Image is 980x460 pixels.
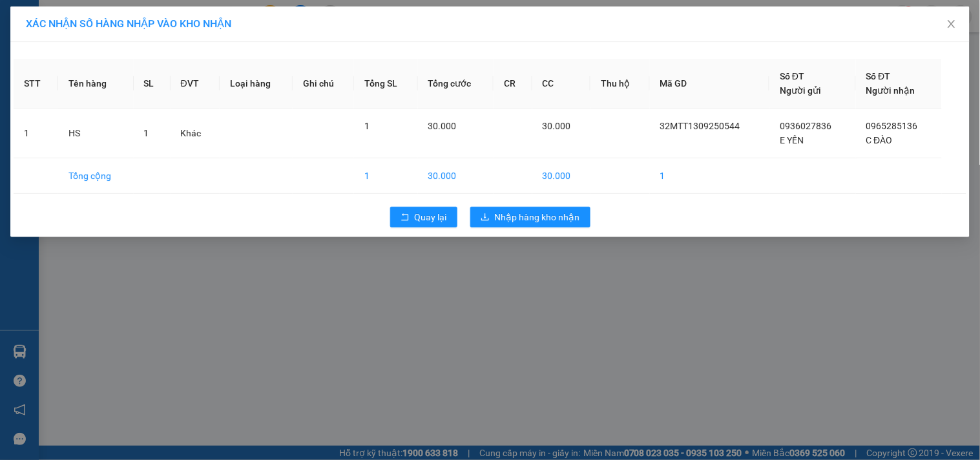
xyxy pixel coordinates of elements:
[293,59,354,109] th: Ghi chú
[134,59,171,109] th: SL
[418,59,494,109] th: Tổng cước
[354,59,418,109] th: Tổng SL
[780,135,804,145] span: E YẾN
[428,121,457,131] span: 30.000
[946,19,957,29] span: close
[171,109,220,158] td: Khác
[866,121,918,131] span: 0965285136
[354,158,418,194] td: 1
[171,59,220,109] th: ĐVT
[532,59,590,109] th: CC
[660,121,740,131] span: 32MTT1309250544
[780,71,804,81] span: Số ĐT
[494,59,532,109] th: CR
[364,121,370,131] span: 1
[390,207,457,227] button: rollbackQuay lại
[933,6,970,43] button: Close
[14,59,58,109] th: STT
[144,128,149,138] span: 1
[14,109,58,158] td: 1
[415,210,447,224] span: Quay lại
[58,109,134,158] td: HS
[470,207,590,227] button: downloadNhập hàng kho nhận
[532,158,590,194] td: 30.000
[418,158,494,194] td: 30.000
[495,210,580,224] span: Nhập hàng kho nhận
[401,213,410,223] span: rollback
[650,59,770,109] th: Mã GD
[26,17,231,30] span: XÁC NHẬN SỐ HÀNG NHẬP VÀO KHO NHẬN
[866,71,891,81] span: Số ĐT
[780,121,831,131] span: 0936027836
[590,59,650,109] th: Thu hộ
[866,85,915,96] span: Người nhận
[780,85,821,96] span: Người gửi
[866,135,893,145] span: C ĐÀO
[58,59,134,109] th: Tên hàng
[58,158,134,194] td: Tổng cộng
[481,213,490,223] span: download
[220,59,293,109] th: Loại hàng
[650,158,770,194] td: 1
[543,121,571,131] span: 30.000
